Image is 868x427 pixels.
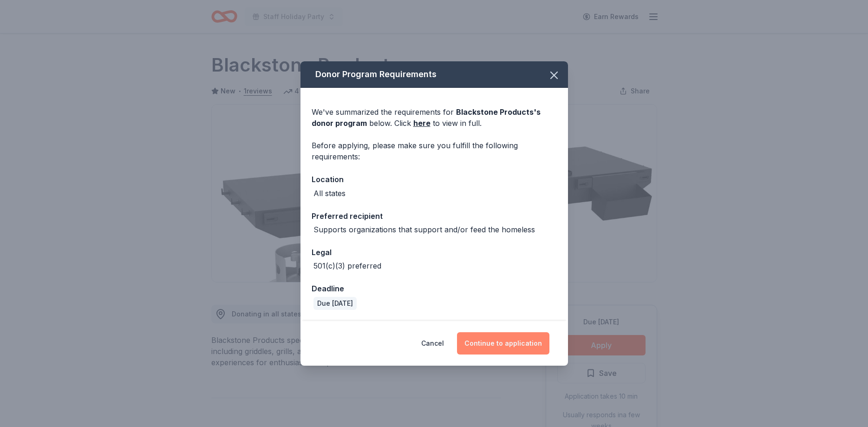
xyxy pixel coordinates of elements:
a: here [413,118,431,129]
div: Due [DATE] [313,297,357,310]
div: Preferred recipient [312,210,557,222]
div: Donor Program Requirements [300,61,568,88]
div: Deadline [312,282,557,295]
div: We've summarized the requirements for below. Click to view in full. [312,106,557,129]
button: Continue to application [457,332,549,355]
div: Before applying, please make sure you fulfill the following requirements: [312,140,557,162]
div: Supports organizations that support and/or feed the homeless [313,224,535,235]
div: Location [312,173,557,185]
div: 501(c)(3) preferred [313,260,381,271]
div: All states [313,188,346,199]
button: Cancel [421,332,444,355]
div: Legal [312,246,557,258]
